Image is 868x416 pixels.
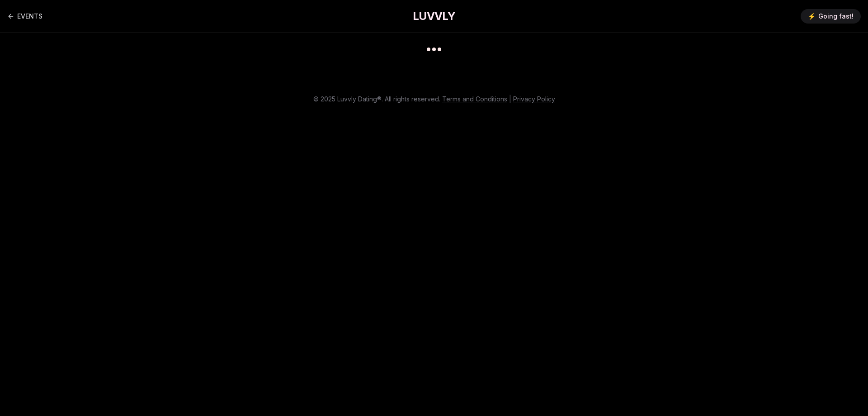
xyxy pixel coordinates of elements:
a: Terms and Conditions [442,95,507,103]
a: Back to events [7,7,42,25]
a: Privacy Policy [513,95,555,103]
span: | [509,95,511,103]
span: Going fast! [818,12,854,21]
a: LUVVLY [413,9,455,24]
span: ⚡️ [808,12,816,21]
